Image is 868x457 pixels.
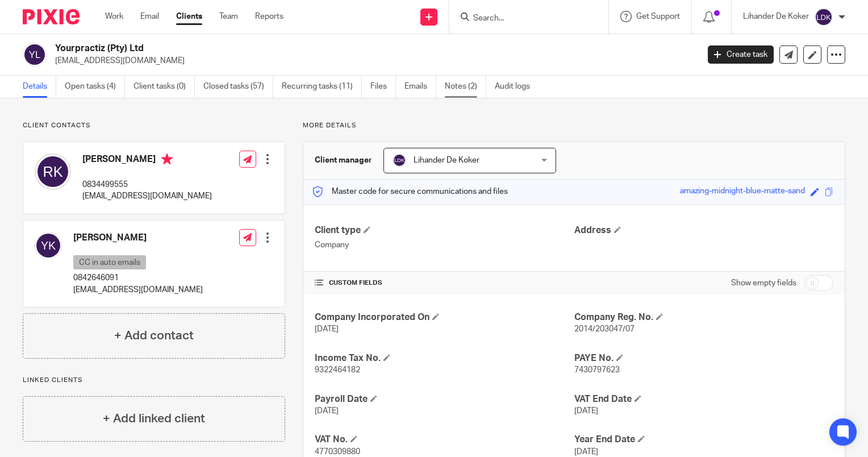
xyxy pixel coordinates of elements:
[114,327,194,344] h4: + Add contact
[282,76,362,98] a: Recurring tasks (11)
[472,14,574,24] input: Search
[103,410,205,427] h4: + Add linked client
[23,76,56,98] a: Details
[574,325,635,333] span: 2014/203047/07
[161,153,173,165] i: Primary
[315,366,360,374] span: 9322464182
[393,153,406,167] img: svg%3E
[574,393,833,405] h4: VAT End Date
[404,76,436,98] a: Emails
[312,186,508,197] p: Master code for secure communications and files
[315,155,372,166] h3: Client manager
[315,225,574,236] h4: Client type
[23,121,285,130] p: Client contacts
[731,277,796,289] label: Show empty fields
[574,311,833,323] h4: Company Reg. No.
[315,407,339,415] span: [DATE]
[574,448,598,456] span: [DATE]
[574,352,833,364] h4: PAYE No.
[35,232,62,259] img: svg%3E
[255,11,283,22] a: Reports
[303,121,845,130] p: More details
[574,434,833,446] h4: Year End Date
[82,153,212,168] h4: [PERSON_NAME]
[35,153,71,190] img: svg%3E
[636,13,680,20] span: Get Support
[743,11,809,22] p: Lihander De Koker
[574,366,620,374] span: 7430797623
[315,279,574,288] h4: CUSTOM FIELDS
[574,225,833,236] h4: Address
[23,9,80,24] img: Pixie
[176,11,202,22] a: Clients
[815,8,833,26] img: svg%3E
[55,55,691,67] p: [EMAIL_ADDRESS][DOMAIN_NAME]
[495,76,539,98] a: Audit logs
[315,448,360,456] span: 4770309880
[315,311,574,323] h4: Company Incorporated On
[65,76,125,98] a: Open tasks (4)
[315,434,574,446] h4: VAT No.
[55,43,564,55] h2: Yourpractiz (Pty) Ltd
[315,325,339,333] span: [DATE]
[370,76,396,98] a: Files
[680,185,805,198] div: amazing-midnight-blue-matte-sand
[23,43,47,67] img: svg%3E
[315,239,574,251] p: Company
[105,11,123,22] a: Work
[82,179,212,190] p: 0834499555
[73,272,203,284] p: 0842646091
[708,45,774,64] a: Create task
[73,284,203,296] p: [EMAIL_ADDRESS][DOMAIN_NAME]
[133,76,195,98] a: Client tasks (0)
[73,255,146,269] p: CC in auto emails
[73,232,203,244] h4: [PERSON_NAME]
[414,156,479,164] span: Lihander De Koker
[23,376,285,385] p: Linked clients
[315,352,574,364] h4: Income Tax No.
[315,393,574,405] h4: Payroll Date
[445,76,486,98] a: Notes (2)
[203,76,273,98] a: Closed tasks (57)
[574,407,598,415] span: [DATE]
[219,11,238,22] a: Team
[140,11,159,22] a: Email
[82,190,212,202] p: [EMAIL_ADDRESS][DOMAIN_NAME]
